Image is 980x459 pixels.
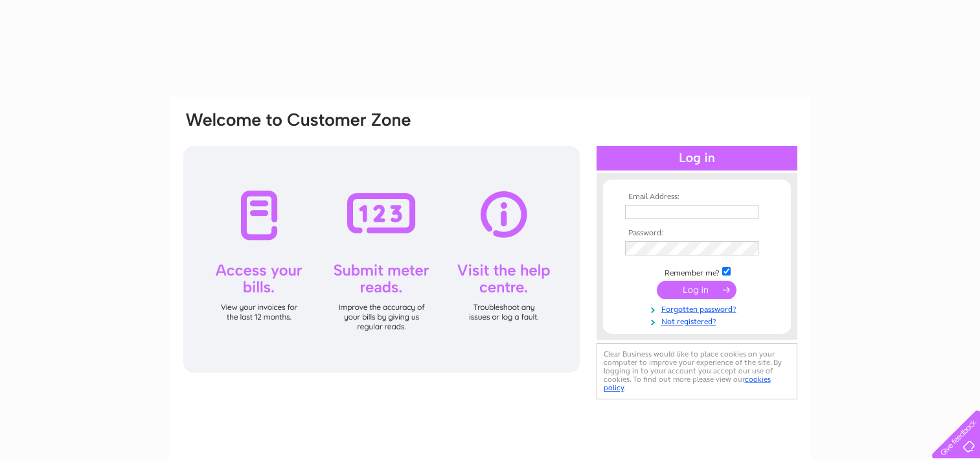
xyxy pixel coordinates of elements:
[625,314,772,327] a: Not registered?
[622,229,772,238] th: Password:
[597,343,797,399] div: Clear Business would like to place cookies on your computer to improve your experience of the sit...
[657,281,736,299] input: Submit
[604,375,771,392] a: cookies policy
[622,193,772,202] th: Email Address:
[625,302,772,314] a: Forgotten password?
[622,265,772,278] td: Remember me?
